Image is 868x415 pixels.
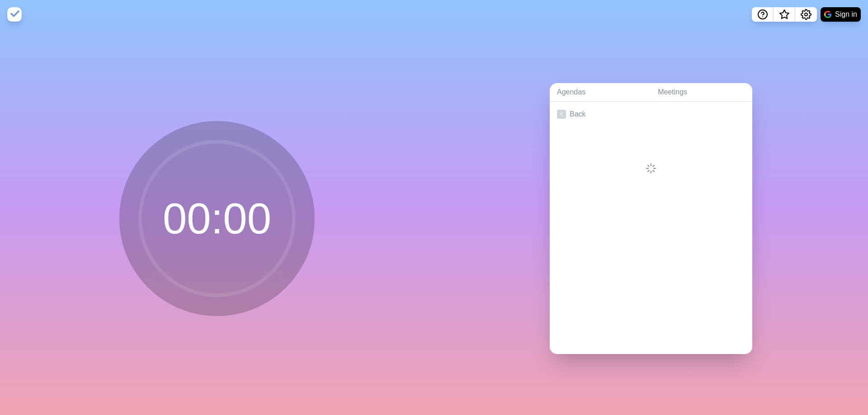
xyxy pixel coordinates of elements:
[7,7,22,22] img: timeblocks logo
[550,83,651,102] a: Agendas
[821,7,861,22] button: Sign in
[752,7,774,22] button: Help
[651,83,752,102] a: Meetings
[824,11,831,18] img: google logo
[550,102,752,127] a: Back
[774,7,795,22] button: What’s new
[795,7,817,22] button: Settings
